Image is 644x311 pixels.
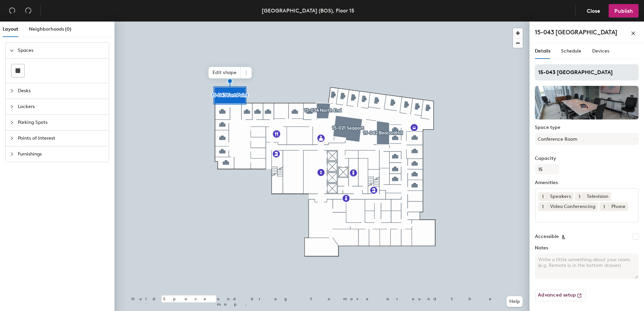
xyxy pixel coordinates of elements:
div: [GEOGRAPHIC_DATA] (BOS), Floor 15 [262,6,354,15]
label: Space type [535,125,639,130]
span: 1 [579,193,580,200]
span: Edit shape [208,67,241,78]
label: Amenities [535,180,639,185]
span: 1 [542,203,544,210]
div: Speakers [547,192,574,201]
label: Notes [535,245,639,251]
span: expanded [10,48,14,53]
button: Close [581,4,606,18]
button: 1 [538,202,547,211]
span: Parking Spots [18,115,105,130]
span: undo [9,7,15,14]
label: Accessible [535,234,559,239]
span: Layout [3,26,18,32]
span: Lockers [18,99,105,114]
span: Publish [614,8,633,14]
button: Help [507,296,523,307]
button: 1 [575,192,584,201]
span: collapsed [10,120,14,125]
button: Redo (⌘ + ⇧ + Z) [22,4,35,18]
span: Neighborhoods (0) [29,26,71,32]
button: Conference Room [535,133,639,145]
span: Details [535,48,550,54]
span: 1 [542,193,544,200]
div: Phone [608,202,628,211]
span: Devices [592,48,609,54]
button: Advanced setup [535,290,586,301]
label: Capacity [535,156,639,161]
span: close [631,31,636,36]
button: 1 [538,192,547,201]
span: Desks [18,83,105,99]
span: 1 [603,203,605,210]
span: Points of Interest [18,131,105,146]
span: Schedule [561,48,581,54]
span: Furnishings [18,146,105,162]
button: 1 [600,202,608,211]
img: The space named 15-043 Fort Point [535,86,639,119]
span: Spaces [18,43,105,58]
span: collapsed [10,89,14,93]
span: collapsed [10,105,14,109]
button: Publish [609,4,639,18]
div: Television [584,192,611,201]
div: Video Conferencing [547,202,598,211]
span: collapsed [10,152,14,156]
button: Undo (⌘ + Z) [5,4,19,18]
span: collapsed [10,136,14,140]
h4: 15-043 [GEOGRAPHIC_DATA] [535,28,617,37]
span: Close [587,8,600,14]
